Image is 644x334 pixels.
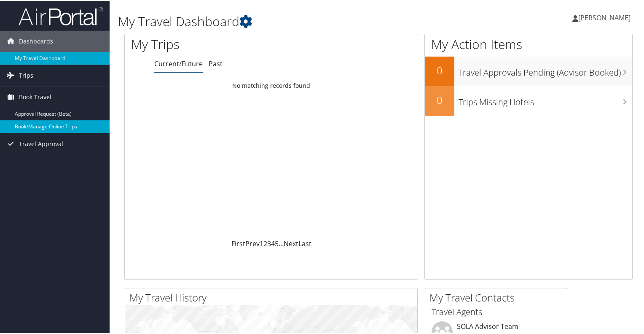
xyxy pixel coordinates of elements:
[245,238,260,247] a: Prev
[19,64,33,85] span: Trips
[298,238,311,247] a: Last
[209,58,223,68] a: Past
[131,35,290,52] h1: My Trips
[432,305,561,317] h3: Travel Agents
[425,35,632,52] h1: My Action Items
[429,290,568,304] h2: My Travel Contacts
[231,238,245,247] a: First
[425,85,632,115] a: 0Trips Missing Hotels
[425,92,454,106] h2: 0
[260,238,263,247] a: 1
[19,86,51,107] span: Book Travel
[263,238,267,247] a: 2
[118,12,465,30] h1: My Travel Dashboard
[425,62,454,77] h2: 0
[459,91,632,107] h3: Trips Missing Hotels
[19,5,103,25] img: airportal-logo.png
[578,12,631,22] span: [PERSON_NAME]
[267,238,271,247] a: 3
[284,238,298,247] a: Next
[279,238,284,247] span: …
[19,133,63,154] span: Travel Approval
[459,62,632,78] h3: Travel Approvals Pending (Advisor Booked)
[129,290,417,304] h2: My Travel History
[271,238,275,247] a: 4
[154,58,203,68] a: Current/Future
[425,56,632,85] a: 0Travel Approvals Pending (Advisor Booked)
[275,238,279,247] a: 5
[19,30,53,51] span: Dashboards
[125,77,418,92] td: No matching records found
[572,4,639,30] a: [PERSON_NAME]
